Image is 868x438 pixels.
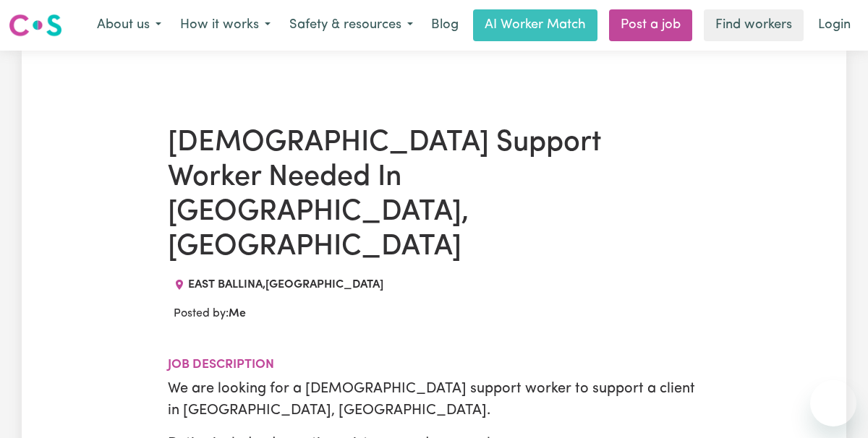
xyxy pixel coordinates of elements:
[174,308,246,319] span: Posted by:
[809,9,859,41] a: Login
[280,10,422,40] button: Safety & resources
[704,9,804,41] a: Find workers
[229,308,246,319] b: Me
[609,9,692,41] a: Post a job
[422,9,467,41] a: Blog
[188,279,383,291] span: EAST BALLINA , [GEOGRAPHIC_DATA]
[9,9,62,42] a: Careseekers logo
[171,10,280,40] button: How it works
[168,357,700,372] h2: Job description
[810,380,856,426] iframe: メッセージングウィンドウを開くボタン
[168,378,700,421] p: We are looking for a [DEMOGRAPHIC_DATA] support worker to support a client in [GEOGRAPHIC_DATA], ...
[168,126,700,265] h1: [DEMOGRAPHIC_DATA] Support Worker Needed In [GEOGRAPHIC_DATA], [GEOGRAPHIC_DATA]
[88,10,171,40] button: About us
[473,9,597,41] a: AI Worker Match
[9,12,62,38] img: Careseekers logo
[168,276,389,293] div: Job location: EAST BALLINA, New South Wales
